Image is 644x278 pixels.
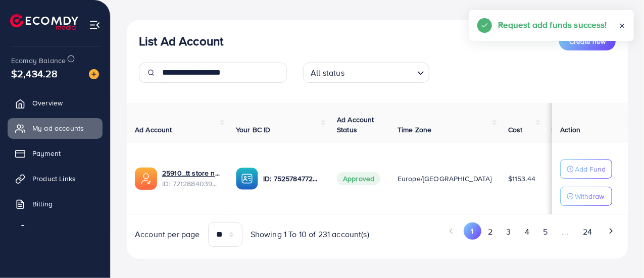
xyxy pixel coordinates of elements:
[162,168,220,178] a: 25910_tt store nl 21-03_1679395403022
[498,18,607,31] h5: Request add funds success!
[236,125,271,135] span: Your BC ID
[508,174,535,184] span: $1153.44
[251,229,369,240] span: Showing 1 To 10 of 231 account(s)
[162,168,220,189] div: <span class='underline'>25910_tt store nl 21-03_1679395403022</span></br>7212884039676624898
[32,98,63,108] span: Overview
[32,148,61,158] span: Payment
[385,223,620,241] ul: Pagination
[464,223,481,240] button: Go to page 1
[337,172,380,185] span: Approved
[559,32,616,50] button: Create new
[236,168,258,190] img: ic-ba-acc.ded83a64.svg
[8,194,103,214] a: Billing
[10,14,78,30] img: logo
[89,69,99,79] img: image
[135,229,200,240] span: Account per page
[575,190,604,202] p: Withdraw
[263,173,321,185] p: ID: 7525784772414111761
[162,179,220,189] span: ID: 7212884039676624898
[560,159,612,179] button: Add Fund
[135,125,172,135] span: Ad Account
[602,223,620,240] button: Go to next page
[89,19,101,31] img: menu
[303,63,429,83] div: Search for option
[32,123,84,133] span: My ad accounts
[518,223,536,241] button: Go to page 4
[12,53,57,94] span: $2,434.28
[8,93,103,113] a: Overview
[309,66,346,80] span: All status
[32,174,76,184] span: Product Links
[398,174,492,184] span: Europe/[GEOGRAPHIC_DATA]
[560,125,580,135] span: Action
[337,115,374,135] span: Ad Account Status
[8,118,103,138] a: My ad accounts
[500,223,518,241] button: Go to page 3
[576,223,599,241] button: Go to page 24
[398,125,431,135] span: Time Zone
[601,233,636,270] iframe: Chat
[8,219,103,239] a: Affiliate Program
[575,163,606,175] p: Add Fund
[8,143,103,163] a: Payment
[32,199,53,209] span: Billing
[135,168,157,190] img: ic-ads-acc.e4c84228.svg
[508,125,523,135] span: Cost
[32,224,86,234] span: Affiliate Program
[11,55,66,66] span: Ecomdy Balance
[560,187,612,206] button: Withdraw
[8,169,103,189] a: Product Links
[348,64,413,80] input: Search for option
[536,223,554,241] button: Go to page 5
[569,36,606,46] span: Create new
[481,223,500,241] button: Go to page 2
[139,34,223,48] h3: List Ad Account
